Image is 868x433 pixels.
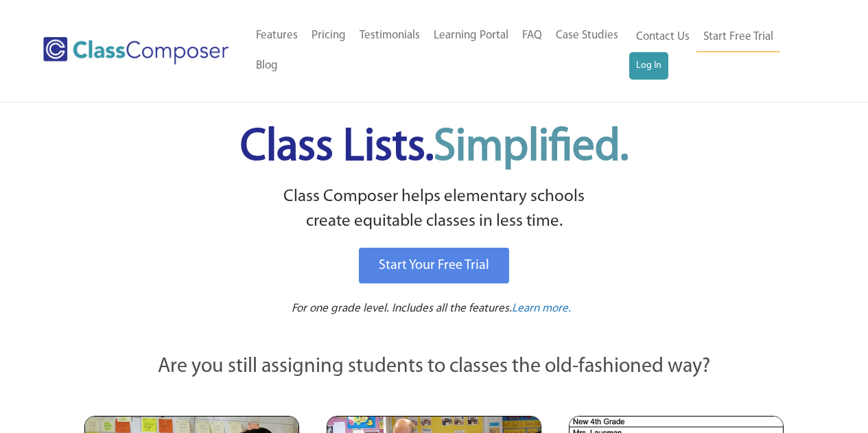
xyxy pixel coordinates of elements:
span: Simplified. [434,126,629,170]
a: Case Studies [549,21,625,51]
nav: Header Menu [249,21,629,81]
a: Start Free Trial [696,22,780,53]
a: Learn more. [512,301,571,318]
nav: Header Menu [629,22,814,80]
a: Testimonials [353,21,427,51]
p: Are you still assigning students to classes the old-fashioned way? [84,352,784,382]
span: Start Your Free Trial [379,259,489,272]
a: Blog [249,51,285,81]
a: Log In [629,52,668,80]
p: Class Composer helps elementary schools create equitable classes in less time. [82,185,786,235]
a: Features [249,21,305,51]
span: Learn more. [512,303,571,314]
img: Class Composer [43,37,228,65]
a: FAQ [515,21,549,51]
a: Start Your Free Trial [359,248,509,283]
span: Class Lists. [240,126,629,170]
a: Learning Portal [427,21,515,51]
span: For one grade level. Includes all the features. [292,303,512,314]
a: Pricing [305,21,353,51]
a: Contact Us [629,22,696,52]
